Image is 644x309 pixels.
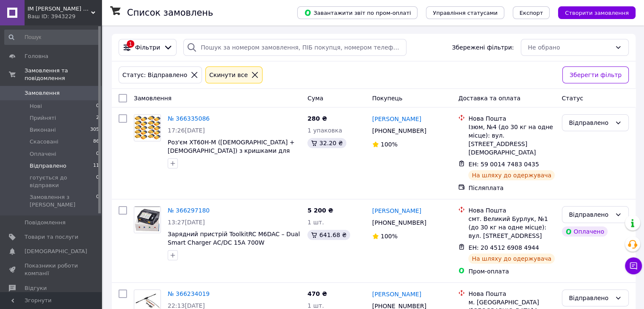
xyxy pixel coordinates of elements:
[565,10,629,16] span: Створити замовлення
[168,219,205,226] span: 13:27[DATE]
[569,210,611,219] div: Відправлено
[30,193,96,209] span: Замовлення з [PERSON_NAME]
[135,43,160,52] span: Фільтри
[307,127,342,134] span: 1 упаковка
[25,67,102,82] span: Замовлення та повідомлення
[168,127,205,134] span: 17:26[DATE]
[307,138,346,148] div: 32.20 ₴
[468,170,555,180] div: На шляху до одержувача
[127,8,213,18] h1: Список замовлень
[93,138,99,146] span: 86
[307,219,324,226] span: 1 шт.
[569,70,622,80] span: Зберегти фільтр
[297,6,417,19] button: Завантажити звіт по пром-оплаті
[25,219,66,226] span: Повідомлення
[121,70,189,80] div: Статус: Відправлено
[307,115,327,122] span: 280 ₴
[28,13,102,20] div: Ваш ID: 3943229
[168,207,210,214] a: № 366297180
[25,284,47,292] span: Відгуки
[30,126,56,134] span: Виконані
[562,66,629,83] button: Зберегти фільтр
[468,254,555,264] div: На шляху до одержувача
[625,257,642,274] button: Чат з покупцем
[30,138,58,146] span: Скасовані
[4,30,100,45] input: Пошук
[468,161,539,168] span: ЕН: 59 0014 7483 0435
[468,215,555,240] div: смт. Великий Бурлук, №1 (до 30 кг на одне місце): вул. [STREET_ADDRESS]
[458,95,520,102] span: Доставка та оплата
[168,139,295,163] a: Роз'єм XT60H-M ([DEMOGRAPHIC_DATA] + [DEMOGRAPHIC_DATA]) з кришками для підключення акумуляторів ...
[30,162,66,170] span: Відправлено
[183,39,406,56] input: Пошук за номером замовлення, ПІБ покупця, номером телефону, Email, номером накладної
[304,9,411,17] span: Завантажити звіт по пром-оплаті
[134,207,160,233] img: Фото товару
[468,290,555,298] div: Нова Пошта
[307,95,323,102] span: Cума
[468,123,555,157] div: Ізюм, №4 (до 30 кг на одне місце): вул. [STREET_ADDRESS][DEMOGRAPHIC_DATA]
[25,89,60,97] span: Замовлення
[372,115,421,123] a: [PERSON_NAME]
[134,115,160,141] img: Фото товару
[96,174,99,189] span: 0
[30,114,56,122] span: Прийняті
[550,9,636,16] a: Створити замовлення
[168,290,210,297] a: № 366234019
[93,162,99,170] span: 11
[168,231,300,246] a: Зарядний пристрій ToolkitRC M6DAC – Dual Smart Charger AC/DC 15A 700W
[370,125,428,137] div: [PHONE_NUMBER]
[307,207,333,214] span: 5 200 ₴
[562,226,608,237] div: Оплачено
[558,6,636,19] button: Створити замовлення
[468,267,555,276] div: Пром-оплата
[134,114,161,141] a: Фото товару
[520,10,543,16] span: Експорт
[433,10,498,16] span: Управління статусами
[30,174,96,189] span: готується до відправки
[468,114,555,123] div: Нова Пошта
[528,43,611,52] div: Не обрано
[513,6,550,19] button: Експорт
[372,290,421,298] a: [PERSON_NAME]
[25,233,78,241] span: Товари та послуги
[468,206,555,215] div: Нова Пошта
[30,102,42,110] span: Нові
[569,118,611,127] div: Відправлено
[372,207,421,215] a: [PERSON_NAME]
[96,114,99,122] span: 2
[569,293,611,303] div: Відправлено
[468,184,555,192] div: Післяплата
[426,6,504,19] button: Управління статусами
[96,102,99,110] span: 0
[307,302,324,309] span: 1 шт.
[168,115,210,122] a: № 366335086
[30,150,56,158] span: Оплачені
[207,70,249,80] div: Cкинути все
[96,150,99,158] span: 0
[134,206,161,233] a: Фото товару
[307,290,327,297] span: 470 ₴
[381,233,398,240] span: 100%
[90,126,99,134] span: 305
[372,95,402,102] span: Покупець
[562,95,583,102] span: Статус
[25,262,78,277] span: Показники роботи компанії
[468,244,539,251] span: ЕН: 20 4512 6908 4944
[25,52,48,60] span: Головна
[381,141,398,148] span: 100%
[307,230,350,240] div: 641.68 ₴
[134,95,171,102] span: Замовлення
[370,217,428,229] div: [PHONE_NUMBER]
[168,302,205,309] span: 22:13[DATE]
[25,248,87,255] span: [DEMOGRAPHIC_DATA]
[96,193,99,209] span: 0
[452,43,514,52] span: Збережені фільтри:
[28,5,91,13] span: IM ДЖИМ FPV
